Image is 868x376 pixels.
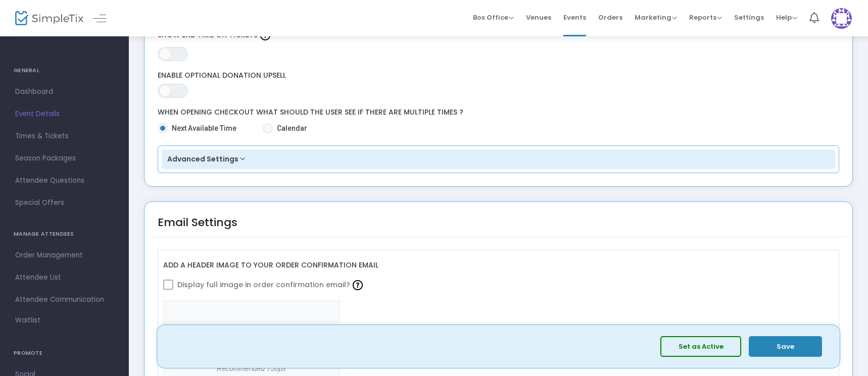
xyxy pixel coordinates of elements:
[749,336,822,357] button: Save
[168,123,236,134] span: Next Available Time
[15,85,114,98] span: Dashboard
[15,293,114,306] span: Attendee Communication
[15,152,114,165] span: Season Packages
[563,5,586,30] span: Events
[734,5,764,30] span: Settings
[598,5,622,30] span: Orders
[473,13,514,22] span: Box Office
[15,130,114,143] span: Times & Tickets
[158,214,237,244] div: Email Settings
[15,271,114,284] span: Attendee List
[273,123,307,134] span: Calendar
[776,13,797,22] span: Help
[15,174,114,187] span: Attendee Questions
[163,255,378,276] label: Add a header image to your order confirmation email
[635,13,677,22] span: Marketing
[14,343,115,363] h4: PROMOTE
[162,149,836,170] button: Advanced Settings
[526,5,551,30] span: Venues
[177,276,365,293] span: Display full image in order confirmation email?
[14,224,115,244] h4: MANAGE ATTENDEES
[15,249,114,262] span: Order Management
[353,280,363,290] img: question-mark
[15,196,114,209] span: Special Offers
[15,315,40,326] span: Waitlist
[660,336,741,357] button: Set as Active
[158,71,840,80] label: Enable Optional Donation Upsell
[14,61,115,81] h4: GENERAL
[689,13,722,22] span: Reports
[153,108,844,123] label: WHEN OPENING CHECKOUT WHAT SHOULD THE USER SEE IF THERE ARE MULTIPLE TIMES ?
[15,108,114,121] span: Event Details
